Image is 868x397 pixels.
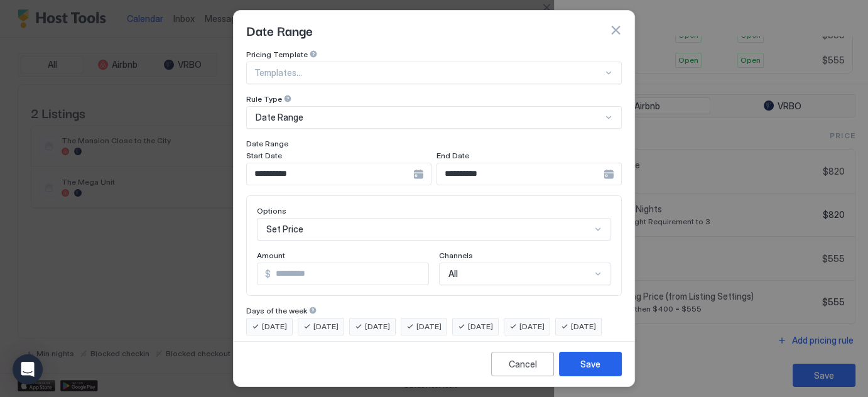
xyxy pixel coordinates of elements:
[246,21,313,40] span: Date Range
[448,268,458,280] span: All
[246,50,308,59] span: Pricing Template
[246,151,282,160] span: Start Date
[246,306,307,315] span: Days of the week
[559,352,622,376] button: Save
[571,321,596,332] span: [DATE]
[256,112,303,123] span: Date Range
[257,206,286,215] span: Options
[416,321,442,332] span: [DATE]
[437,151,469,160] span: End Date
[262,321,287,332] span: [DATE]
[246,139,288,148] span: Date Range
[246,94,282,104] span: Rule Type
[265,268,271,280] span: $
[580,357,600,371] div: Save
[13,354,43,384] div: Open Intercom Messenger
[313,321,339,332] span: [DATE]
[491,352,554,376] button: Cancel
[468,321,493,332] span: [DATE]
[247,163,413,185] input: Input Field
[509,357,537,371] div: Cancel
[266,224,303,235] span: Set Price
[439,251,473,260] span: Channels
[271,263,428,285] input: Input Field
[365,321,390,332] span: [DATE]
[519,321,545,332] span: [DATE]
[257,251,285,260] span: Amount
[437,163,604,185] input: Input Field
